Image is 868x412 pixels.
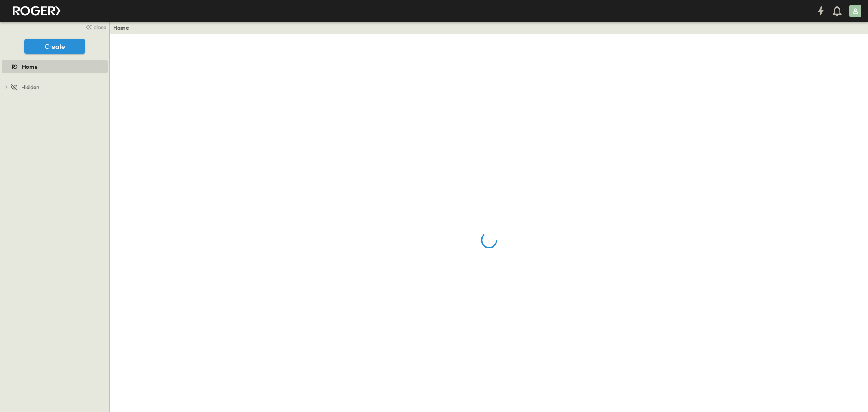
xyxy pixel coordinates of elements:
[82,21,108,33] button: close
[24,39,85,54] button: Create
[21,83,39,91] span: Hidden
[2,61,106,72] a: Home
[113,24,129,32] a: Home
[94,23,106,31] span: close
[113,24,134,32] nav: breadcrumbs
[22,63,37,71] span: Home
